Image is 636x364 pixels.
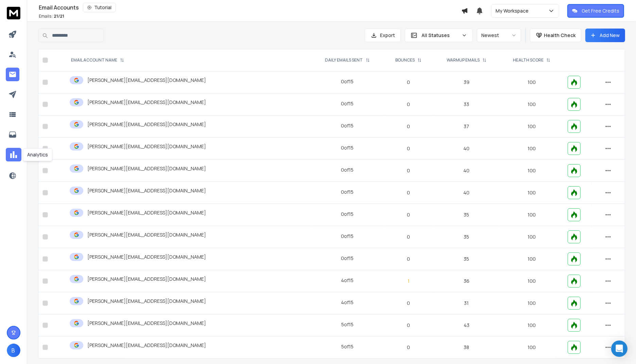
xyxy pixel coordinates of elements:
td: 40 [433,138,500,160]
td: 100 [500,71,564,93]
span: 21 / 21 [54,13,64,19]
p: Emails : [39,14,64,19]
div: EMAIL ACCOUNT NAME [71,57,124,63]
p: 1 [388,278,429,284]
p: [PERSON_NAME][EMAIL_ADDRESS][DOMAIN_NAME] [87,276,206,282]
td: 100 [500,116,564,138]
p: 0 [388,256,429,262]
p: My Workspace [496,7,531,14]
p: [PERSON_NAME][EMAIL_ADDRESS][DOMAIN_NAME] [87,320,206,327]
td: 100 [500,292,564,314]
p: [PERSON_NAME][EMAIL_ADDRESS][DOMAIN_NAME] [87,143,206,150]
p: 0 [388,322,429,329]
td: 40 [433,182,500,204]
p: 0 [388,233,429,240]
div: 5 of 15 [341,321,354,328]
td: 31 [433,292,500,314]
p: Health Check [544,32,575,39]
p: 0 [388,167,429,174]
button: Get Free Credits [567,4,624,18]
p: 0 [388,211,429,218]
div: 0 of 15 [341,255,354,262]
td: 100 [500,248,564,270]
p: 0 [388,300,429,307]
td: 100 [500,160,564,182]
p: Get Free Credits [582,7,619,14]
div: Open Intercom Messenger [611,341,628,357]
p: [PERSON_NAME][EMAIL_ADDRESS][DOMAIN_NAME] [87,254,206,260]
td: 35 [433,226,500,248]
div: 0 of 15 [341,144,354,151]
td: 40 [433,160,500,182]
div: 0 of 15 [341,122,354,129]
p: 0 [388,123,429,130]
p: 0 [388,344,429,351]
div: Analytics [23,148,52,161]
p: [PERSON_NAME][EMAIL_ADDRESS][DOMAIN_NAME] [87,231,206,238]
div: 0 of 15 [341,189,354,195]
button: Newest [477,29,521,42]
button: B [7,344,20,357]
p: 0 [388,189,429,196]
td: 33 [433,93,500,116]
p: BOUNCES [395,57,415,63]
p: All Statuses [422,32,459,39]
p: [PERSON_NAME][EMAIL_ADDRESS][DOMAIN_NAME] [87,187,206,194]
p: [PERSON_NAME][EMAIL_ADDRESS][DOMAIN_NAME] [87,298,206,305]
td: 100 [500,336,564,359]
div: 4 of 15 [341,299,354,306]
p: [PERSON_NAME][EMAIL_ADDRESS][DOMAIN_NAME] [87,99,206,106]
td: 100 [500,226,564,248]
p: WARMUP EMAILS [447,57,480,63]
td: 36 [433,270,500,292]
button: Tutorial [83,3,116,12]
p: 0 [388,101,429,108]
p: 0 [388,145,429,152]
button: Export [365,29,401,42]
div: 0 of 15 [341,233,354,240]
p: [PERSON_NAME][EMAIL_ADDRESS][DOMAIN_NAME] [87,342,206,349]
button: Health Check [530,29,581,42]
div: 0 of 15 [341,100,354,107]
td: 100 [500,182,564,204]
div: Email Accounts [39,3,461,12]
td: 39 [433,71,500,93]
p: [PERSON_NAME][EMAIL_ADDRESS][DOMAIN_NAME] [87,77,206,84]
p: [PERSON_NAME][EMAIL_ADDRESS][DOMAIN_NAME] [87,165,206,172]
div: 4 of 15 [341,277,354,284]
td: 35 [433,204,500,226]
td: 100 [500,93,564,116]
div: 0 of 15 [341,167,354,173]
td: 100 [500,138,564,160]
td: 38 [433,336,500,359]
p: DAILY EMAILS SENT [325,57,363,63]
td: 35 [433,248,500,270]
td: 100 [500,314,564,336]
td: 37 [433,116,500,138]
div: 0 of 15 [341,78,354,85]
td: 100 [500,204,564,226]
p: 0 [388,79,429,86]
p: [PERSON_NAME][EMAIL_ADDRESS][DOMAIN_NAME] [87,121,206,128]
button: Add New [585,29,625,42]
p: [PERSON_NAME][EMAIL_ADDRESS][DOMAIN_NAME] [87,209,206,216]
div: 0 of 15 [341,211,354,218]
div: 5 of 15 [341,343,354,350]
p: HEALTH SCORE [513,57,544,63]
td: 43 [433,314,500,336]
td: 100 [500,270,564,292]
